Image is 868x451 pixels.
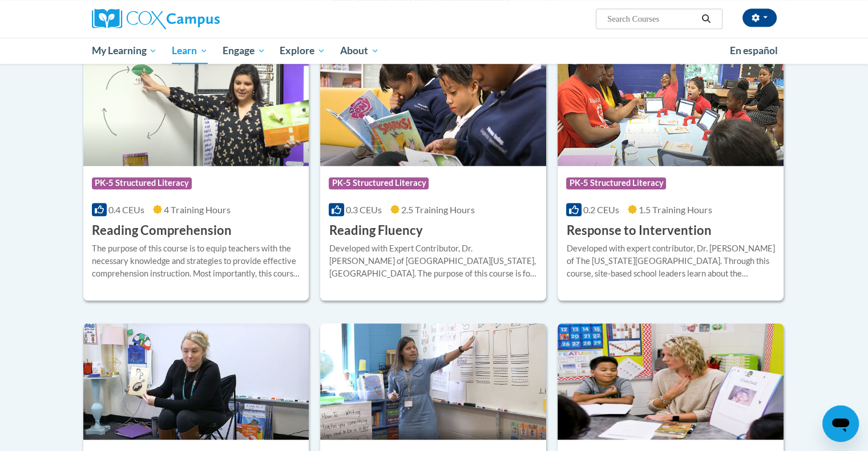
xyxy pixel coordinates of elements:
[320,50,546,166] img: Course Logo
[320,50,546,300] a: Course LogoPK-5 Structured Literacy0.3 CEUs2.5 Training Hours Reading FluencyDeveloped with Exper...
[566,222,711,239] h3: Response to Intervention
[164,204,231,215] span: 4 Training Hours
[272,38,333,64] a: Explore
[742,9,777,27] button: Account Settings
[92,242,301,280] div: The purpose of this course is to equip teachers with the necessary knowledge and strategies to pr...
[566,177,666,189] span: PK-5 Structured Literacy
[822,405,859,442] iframe: Button to launch messaging window
[333,38,386,64] a: About
[346,204,382,215] span: 0.3 CEUs
[558,50,784,166] img: Course Logo
[91,44,157,58] span: My Learning
[172,44,208,58] span: Learn
[639,204,712,215] span: 1.5 Training Hours
[558,323,784,440] img: Course Logo
[722,39,785,63] a: En español
[92,9,220,29] img: Cox Campus
[280,44,325,58] span: Explore
[730,44,778,56] span: En español
[606,12,697,26] input: Search Courses
[92,222,232,239] h3: Reading Comprehension
[84,38,165,64] a: My Learning
[92,9,309,29] a: Cox Campus
[583,204,619,215] span: 0.2 CEUs
[108,204,144,215] span: 0.4 CEUs
[92,177,192,189] span: PK-5 Structured Literacy
[83,50,309,166] img: Course Logo
[340,44,379,58] span: About
[75,38,794,64] div: Main menu
[83,323,309,440] img: Course Logo
[320,323,546,440] img: Course Logo
[697,12,714,26] button: Search
[83,50,309,300] a: Course LogoPK-5 Structured Literacy0.4 CEUs4 Training Hours Reading ComprehensionThe purpose of t...
[329,177,429,189] span: PK-5 Structured Literacy
[215,38,273,64] a: Engage
[558,50,784,300] a: Course LogoPK-5 Structured Literacy0.2 CEUs1.5 Training Hours Response to InterventionDeveloped w...
[223,44,265,58] span: Engage
[401,204,475,215] span: 2.5 Training Hours
[164,38,215,64] a: Learn
[329,242,538,280] div: Developed with Expert Contributor, Dr. [PERSON_NAME] of [GEOGRAPHIC_DATA][US_STATE], [GEOGRAPHIC_...
[329,222,422,239] h3: Reading Fluency
[566,242,775,280] div: Developed with expert contributor, Dr. [PERSON_NAME] of The [US_STATE][GEOGRAPHIC_DATA]. Through ...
